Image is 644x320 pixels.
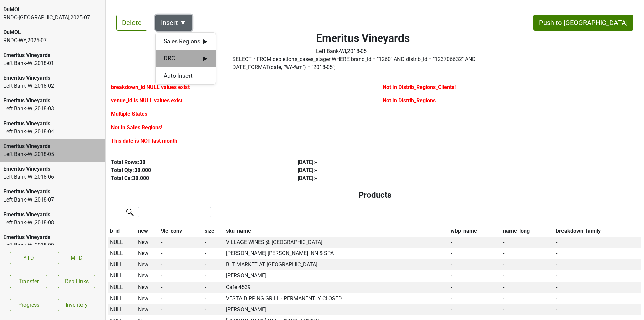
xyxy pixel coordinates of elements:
th: b_id: activate to sort column descending [108,225,136,237]
span: NULL [110,261,123,268]
div: Emeritus Vineyards [3,97,102,105]
div: Left Bank-WI , 2018 - 05 [316,47,410,55]
td: VILLAGE WINES @ [GEOGRAPHIC_DATA] [224,237,449,248]
td: - [159,282,203,293]
td: - [449,259,501,270]
td: - [203,304,224,315]
label: Not In Sales Regions! [111,124,162,132]
div: RNDC-WY , 2025 - 07 [3,36,102,45]
td: - [554,282,641,293]
td: - [203,293,224,304]
a: Inventory [58,299,95,311]
td: - [501,259,554,270]
div: Total Rows: 38 [111,158,282,166]
span: NULL [110,284,123,290]
th: size: activate to sort column ascending [203,225,224,237]
div: Left Bank-WI , 2018 - 07 [3,196,102,204]
td: New [136,237,159,248]
div: DuMOL [3,28,102,36]
div: [DATE] : - [298,158,469,166]
td: - [159,304,203,315]
td: Cafe 4539 [224,282,449,293]
td: - [501,270,554,282]
td: - [159,259,203,270]
td: - [449,293,501,304]
h4: Products [114,190,636,200]
label: Not In Distrib_Regions_Clients! [383,83,456,91]
button: Transfer [10,275,47,288]
td: - [449,237,501,248]
th: new: activate to sort column ascending [136,225,159,237]
td: - [159,248,203,259]
div: Left Bank-WI , 2018 - 06 [3,173,102,181]
td: - [203,282,224,293]
th: breakdown_family: activate to sort column ascending [554,225,641,237]
div: Emeritus Vineyards [3,51,102,59]
div: RNDC-[GEOGRAPHIC_DATA] , 2025 - 07 [3,14,102,22]
td: - [554,237,641,248]
a: MTD [58,252,95,264]
h2: Emeritus Vineyards [316,32,410,45]
button: Insert ▼ [155,15,192,31]
div: Emeritus Vineyards [3,119,102,128]
td: - [449,270,501,282]
div: Left Bank-WI , 2018 - 08 [3,219,102,227]
span: DRC [164,54,208,63]
div: Left Bank-WI , 2018 - 02 [3,82,102,90]
div: [DATE] : - [298,166,469,174]
td: - [159,270,203,282]
td: - [203,270,224,282]
td: - [501,293,554,304]
th: 9le_conv: activate to sort column ascending [159,225,203,237]
td: - [554,248,641,259]
span: ▶ [203,54,208,63]
div: Emeritus Vineyards [3,142,102,150]
button: Push to [GEOGRAPHIC_DATA] [533,15,633,31]
th: wbp_name: activate to sort column ascending [449,225,501,237]
td: [PERSON_NAME] [PERSON_NAME] INN & SPA [224,248,449,259]
th: name_long: activate to sort column ascending [501,225,554,237]
td: New [136,259,159,270]
div: Emeritus Vineyards [3,74,102,82]
span: ▶ [203,37,208,46]
td: New [136,293,159,304]
div: [DATE] : - [298,174,469,182]
td: - [501,282,554,293]
th: sku_name: activate to sort column ascending [224,225,449,237]
td: - [501,237,554,248]
span: NULL [110,250,123,256]
td: - [203,259,224,270]
td: VESTA DIPPING GRILL - PERMANENTLY CLOSED [224,293,449,304]
div: Total Cs: 38.000 [111,174,282,182]
a: YTD [10,252,47,264]
div: Left Bank-WI , 2018 - 04 [3,128,102,136]
td: - [501,248,554,259]
td: - [449,248,501,259]
td: - [449,282,501,293]
td: BLT MARKET AT [GEOGRAPHIC_DATA] [224,259,449,270]
div: Emeritus Vineyards [3,188,102,196]
button: DeplLinks [58,275,95,288]
span: NULL [110,295,123,302]
span: NULL [110,239,123,245]
td: - [159,237,203,248]
label: This date is NOT last month [111,137,177,145]
div: Emeritus Vineyards [3,233,102,241]
span: NULL [110,306,123,313]
label: breakdown_id NULL values exist [111,83,190,91]
label: Click to copy query [232,55,493,71]
td: New [136,270,159,282]
div: Emeritus Vineyards [3,165,102,173]
div: Emeritus Vineyards [3,211,102,219]
td: - [554,293,641,304]
td: - [159,293,203,304]
td: New [136,282,159,293]
td: New [136,248,159,259]
div: Left Bank-WI , 2018 - 01 [3,59,102,67]
td: - [554,304,641,315]
td: - [554,270,641,282]
button: Delete [116,15,147,31]
label: Not In Distrib_Regions [383,97,436,105]
td: [PERSON_NAME] [224,270,449,282]
div: Auto Insert [156,67,216,84]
